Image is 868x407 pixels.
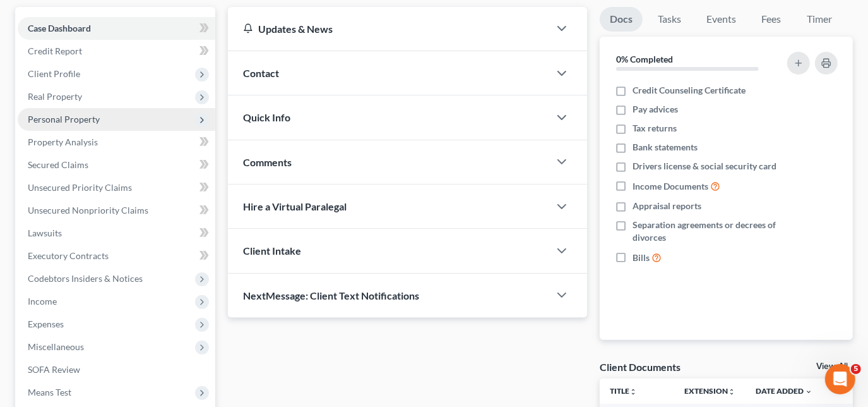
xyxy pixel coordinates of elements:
[633,200,701,212] span: Appraisal reports
[633,219,779,244] span: Separation agreements or decrees of divorces
[28,273,143,284] span: Codebtors Insiders & Notices
[696,7,746,32] a: Events
[816,362,848,371] a: View All
[18,154,215,176] a: Secured Claims
[28,137,98,147] span: Property Analysis
[28,205,148,216] span: Unsecured Nonpriority Claims
[728,388,735,396] i: unfold_more
[684,386,735,396] a: Extensionunfold_more
[28,68,80,79] span: Client Profile
[18,358,215,381] a: SOFA Review
[648,7,691,32] a: Tasks
[616,54,673,64] strong: 0% Completed
[28,159,88,170] span: Secured Claims
[633,122,677,135] span: Tax returns
[243,111,290,123] span: Quick Info
[751,7,792,32] a: Fees
[851,364,861,374] span: 5
[756,386,812,396] a: Date Added expand_more
[805,388,812,396] i: expand_more
[600,360,681,374] div: Client Documents
[633,160,776,173] span: Drivers license & social security card
[18,40,215,63] a: Credit Report
[633,103,678,116] span: Pay advices
[18,176,215,199] a: Unsecured Priority Claims
[28,182,132,193] span: Unsecured Priority Claims
[28,250,109,261] span: Executory Contracts
[28,387,71,398] span: Means Test
[18,17,215,40] a: Case Dashboard
[28,228,62,238] span: Lawsuits
[243,289,419,301] span: NextMessage: Client Text Notifications
[243,22,534,35] div: Updates & News
[28,23,91,33] span: Case Dashboard
[610,386,637,396] a: Titleunfold_more
[243,245,301,257] span: Client Intake
[633,252,650,264] span: Bills
[28,364,80,375] span: SOFA Review
[600,7,643,32] a: Docs
[18,199,215,222] a: Unsecured Nonpriority Claims
[28,91,82,102] span: Real Property
[18,131,215,154] a: Property Analysis
[825,364,855,394] iframe: Intercom live chat
[243,156,292,168] span: Comments
[243,200,347,212] span: Hire a Virtual Paralegal
[28,46,82,56] span: Credit Report
[28,114,100,125] span: Personal Property
[633,180,708,193] span: Income Documents
[633,141,698,154] span: Bank statements
[18,222,215,245] a: Lawsuits
[28,296,57,307] span: Income
[633,84,746,97] span: Credit Counseling Certificate
[28,341,84,352] span: Miscellaneous
[629,388,637,396] i: unfold_more
[797,7,842,32] a: Timer
[28,319,64,329] span: Expenses
[243,67,279,79] span: Contact
[18,245,215,267] a: Executory Contracts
